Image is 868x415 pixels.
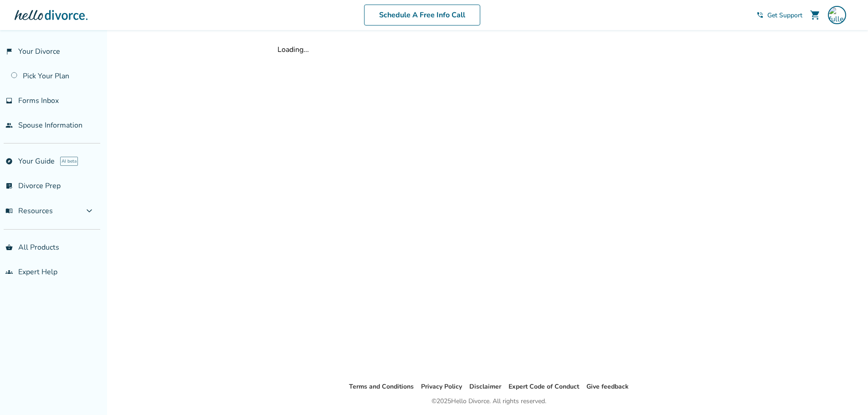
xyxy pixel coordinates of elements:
span: groups [5,268,13,276]
a: Schedule A Free Info Call [364,5,480,26]
span: people [5,122,13,129]
a: Expert Code of Conduct [508,382,579,391]
span: phone_in_talk [756,11,764,19]
div: © 2025 Hello Divorce. All rights reserved. [431,396,546,407]
span: flag_2 [5,48,13,55]
span: shopping_basket [5,244,13,251]
span: Get Support [767,11,802,20]
span: shopping_cart [810,10,821,20]
li: Disclaimer [469,381,501,392]
a: phone_in_talkGet Support [756,11,802,20]
li: Give feedback [586,381,629,392]
a: Terms and Conditions [349,382,414,391]
span: list_alt_check [5,182,13,190]
img: fuller.danielle@yahoo.com [828,6,846,24]
span: explore [5,158,13,165]
span: expand_more [84,205,95,216]
div: Loading... [277,45,700,55]
span: menu_book [5,207,13,215]
a: Privacy Policy [421,382,462,391]
span: Forms Inbox [18,96,59,106]
span: Resources [5,206,53,216]
span: AI beta [60,157,78,166]
span: inbox [5,97,13,104]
